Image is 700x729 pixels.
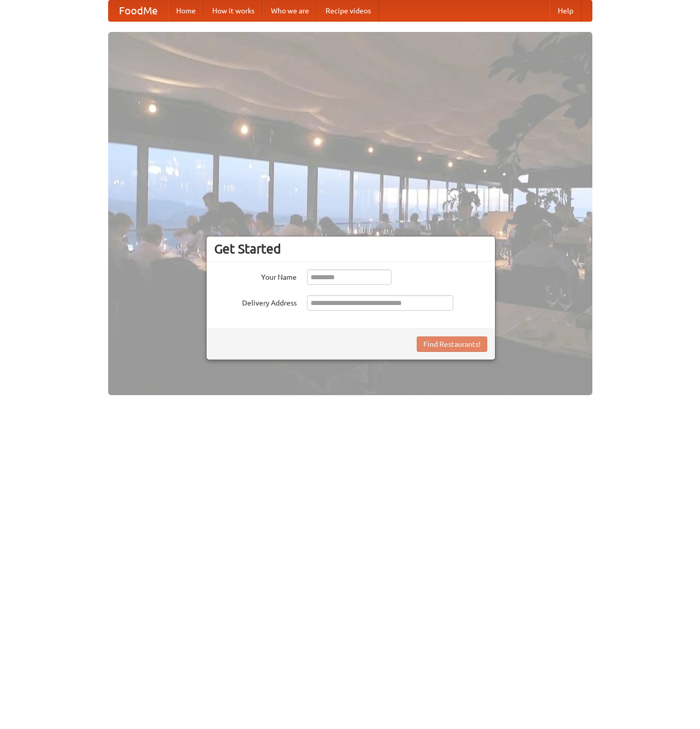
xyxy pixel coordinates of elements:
[317,1,379,21] a: Recipe videos
[263,1,317,21] a: Who we are
[417,336,487,352] button: Find Restaurants!
[204,1,263,21] a: How it works
[550,1,582,21] a: Help
[109,1,168,21] a: FoodMe
[214,295,297,308] label: Delivery Address
[214,269,297,282] label: Your Name
[168,1,204,21] a: Home
[214,241,487,257] h3: Get Started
